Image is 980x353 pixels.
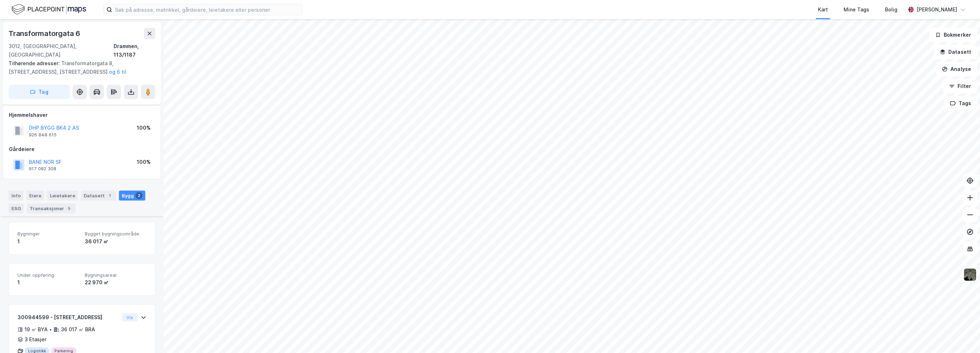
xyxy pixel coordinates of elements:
[9,28,82,39] div: Transformatorgata 6
[963,268,977,281] img: 9k=
[17,313,119,322] div: 300944599 - [STREET_ADDRESS]
[135,192,142,199] div: 2
[85,231,146,237] span: Bygget bygningsområde
[944,319,980,353] div: Kontrollprogram for chat
[929,28,977,42] button: Bokmerker
[9,85,70,99] button: Tag
[917,5,957,14] div: [PERSON_NAME]
[17,278,79,287] div: 1
[818,5,828,14] div: Kart
[26,191,44,201] div: Eiere
[85,237,146,246] div: 36 017 ㎡
[85,278,146,287] div: 22 970 ㎡
[11,3,86,16] img: logo.f888ab2527a4732fd821a326f86c7f29.svg
[25,335,46,344] div: 3 Etasjer
[9,203,24,213] div: ESG
[27,203,75,213] div: Transaksjoner
[122,313,138,322] button: Vis
[25,325,48,334] div: 19 ㎡ BYA
[17,231,79,237] span: Bygninger
[9,145,155,154] div: Gårdeiere
[17,237,79,246] div: 1
[944,96,977,110] button: Tags
[49,327,52,332] div: •
[119,191,145,201] div: Bygg
[9,60,61,66] span: Tilhørende adresser:
[943,79,977,93] button: Filter
[137,124,151,132] div: 100%
[17,272,79,278] span: Under oppføring
[885,5,897,14] div: Bolig
[61,325,95,334] div: 36 017 ㎡ BRA
[29,166,56,172] div: 917 082 308
[9,191,24,201] div: Info
[9,59,150,76] div: Transformatorgata 8, [STREET_ADDRESS], [STREET_ADDRESS]
[85,272,146,278] span: Bygningsareal
[9,111,155,119] div: Hjemmelshaver
[944,319,980,353] iframe: Chat Widget
[934,45,977,59] button: Datasett
[29,132,57,138] div: 926 848 615
[66,205,73,212] div: 5
[9,42,114,59] div: 3012, [GEOGRAPHIC_DATA], [GEOGRAPHIC_DATA]
[106,192,113,199] div: 1
[112,4,302,15] input: Søk på adresse, matrikkel, gårdeiere, leietakere eller personer
[844,5,869,14] div: Mine Tags
[137,158,151,166] div: 100%
[47,191,78,201] div: Leietakere
[114,42,155,59] div: Drammen, 113/1187
[81,191,116,201] div: Datasett
[936,62,977,76] button: Analyse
